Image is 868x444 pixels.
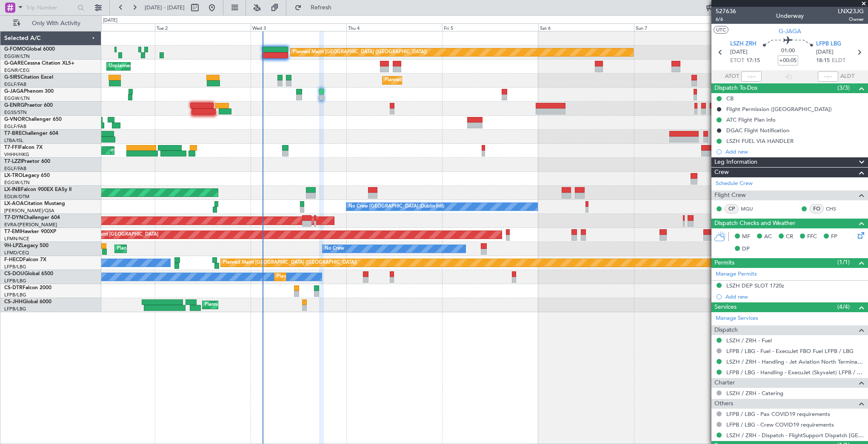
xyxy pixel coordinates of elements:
div: Add new [725,293,864,300]
a: T7-FFIFalcon 7X [4,145,43,150]
a: VHHH/HKG [4,151,29,158]
span: Crew [714,168,729,177]
span: Dispatch [714,325,738,335]
div: [DATE] [103,17,117,24]
a: G-SIRSCitation Excel [4,75,53,80]
a: T7-DYNChallenger 604 [4,215,60,220]
a: T7-EMIHawker 900XP [4,229,56,234]
span: 9H-LPZ [4,243,21,248]
input: --:-- [741,71,762,82]
a: LSZH / ZRH - Dispatch - FlightSupport Dispatch [GEOGRAPHIC_DATA] [726,432,864,439]
button: Only With Activity [9,17,92,30]
a: MGU [741,205,760,213]
span: (3/3) [837,83,850,92]
a: EVRA/[PERSON_NAME] [4,222,57,228]
span: T7-FFI [4,145,19,150]
div: Planned Maint [GEOGRAPHIC_DATA] ([GEOGRAPHIC_DATA]) [205,299,339,311]
span: Permits [714,258,734,268]
span: Refresh [303,5,339,11]
span: CS-DOU [4,271,24,276]
span: MF [742,233,750,241]
a: Manage Services [716,314,758,323]
div: Planned Maint Nice ([GEOGRAPHIC_DATA]) [117,242,212,255]
a: LFMN/NCE [4,236,29,242]
a: LSZH / ZRH - Fuel [726,337,772,344]
span: 17:15 [746,57,760,65]
span: Dispatch To-Dos [714,83,757,93]
span: G-FOMO [4,47,26,52]
span: Leg Information [714,157,757,167]
a: LFPB / LBG - Pax COVID19 requirements [726,410,830,418]
span: Charter [714,378,735,388]
div: Unplanned Maint [PERSON_NAME] [109,60,186,73]
span: (4/4) [837,302,850,311]
span: ALDT [840,72,854,81]
span: AC [764,233,772,241]
span: LX-AOA [4,201,24,206]
a: CS-DTRFalcon 2000 [4,285,51,290]
a: EDLW/DTM [4,194,29,200]
button: Refresh [291,1,342,14]
div: Planned Maint [GEOGRAPHIC_DATA] ([GEOGRAPHIC_DATA]) [223,256,357,269]
span: FFC [807,233,817,241]
a: 9H-LPZLegacy 500 [4,243,49,248]
a: T7-BREChallenger 604 [4,131,58,136]
span: DP [742,245,750,253]
a: LTBA/ISL [4,137,23,144]
a: LFPB/LBG [4,306,26,312]
div: CP [725,204,739,213]
a: EGNR/CEG [4,67,30,74]
span: CS-DTR [4,285,23,290]
span: G-GARE [4,61,24,66]
span: LNX23JG [838,7,864,16]
span: ATOT [725,72,739,81]
a: LFMD/CEQ [4,250,29,256]
a: CS-DOUGlobal 6500 [4,271,53,276]
span: Only With Activity [22,20,90,26]
a: Manage Permits [716,270,757,279]
a: G-FOMOGlobal 6000 [4,47,55,52]
a: LX-AOACitation Mustang [4,201,65,206]
span: T7-BRE [4,131,22,136]
a: LX-TROLegacy 650 [4,173,50,178]
a: LFPB/LBG [4,278,26,284]
a: CS-JHHGlobal 6000 [4,299,51,305]
div: Planned Maint [GEOGRAPHIC_DATA] [77,228,158,241]
a: LSZH / ZRH - Handling - Jet Aviation North Terminal LSZH / ZRH [726,358,864,365]
span: Others [714,399,733,409]
a: LFPB / LBG - Handling - ExecuJet (Skyvalet) LFPB / LBG [726,369,864,376]
span: [DATE] [730,48,748,57]
span: G-SIRS [4,75,20,80]
a: Schedule Crew [716,179,753,188]
span: LX-TRO [4,173,23,178]
div: FO [810,204,824,213]
div: Planned Maint [GEOGRAPHIC_DATA] ([GEOGRAPHIC_DATA]) [385,74,519,87]
a: LFPB/LBG [4,292,26,298]
span: 01:00 [781,47,795,55]
a: LFPB / LBG - Fuel - ExecuJet FBO Fuel LFPB / LBG [726,347,854,355]
span: 527636 [716,7,736,16]
a: LFPB / LBG - Crew COVID19 requirements [726,421,834,428]
span: 18:15 [816,57,830,65]
span: G-ENRG [4,103,24,108]
div: Planned Maint [GEOGRAPHIC_DATA] ([GEOGRAPHIC_DATA]) [277,270,411,283]
span: CR [786,233,793,241]
div: Planned Maint [GEOGRAPHIC_DATA] ([GEOGRAPHIC_DATA]) [293,46,427,59]
div: Mon 1 [59,23,155,31]
span: ETOT [730,57,744,65]
div: Wed 3 [251,23,346,31]
a: EGGW/LTN [4,53,30,60]
a: G-ENRGPraetor 600 [4,103,53,108]
a: LX-INBFalcon 900EX EASy II [4,187,71,192]
a: CHS [826,205,845,213]
a: G-JAGAPhenom 300 [4,89,54,94]
span: [DATE] [816,48,834,57]
div: Sat 6 [538,23,634,31]
a: G-GARECessna Citation XLS+ [4,61,74,66]
span: Services [714,302,737,312]
a: EGLF/FAB [4,81,26,88]
span: (1/1) [837,258,850,267]
div: Sun 7 [634,23,730,31]
span: Dispatch Checks and Weather [714,219,795,228]
div: No Crew [325,242,344,255]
